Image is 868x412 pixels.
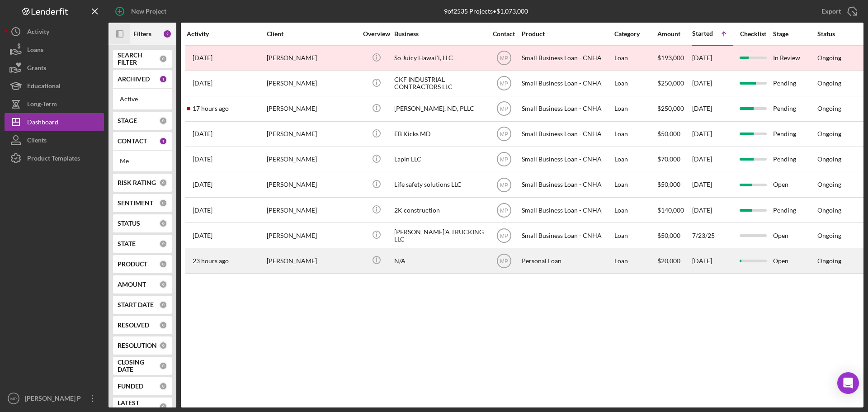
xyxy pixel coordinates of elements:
div: [PERSON_NAME] [267,173,357,197]
div: [DATE] [692,249,733,273]
div: In Review [773,46,816,70]
div: Ongoing [817,257,841,265]
div: 7/23/25 [692,223,733,247]
div: [DATE] [692,198,733,222]
time: 2025-06-24 05:57 [193,80,212,87]
div: Open [773,223,816,247]
time: 2025-08-12 20:46 [193,257,229,265]
div: [PERSON_NAME] [267,71,357,95]
div: Small Business Loan - CNHA [522,223,612,247]
button: Product Templates [5,149,104,167]
div: Pending [773,71,816,95]
button: MP[PERSON_NAME] P [5,389,104,407]
div: Ongoing [817,54,841,62]
div: Status [817,30,861,38]
div: 0 [159,260,167,268]
b: RISK RATING [118,179,156,186]
text: MP [500,55,508,62]
div: Business [394,30,485,38]
div: $70,000 [657,147,691,171]
div: N/A [394,249,485,273]
div: CKF INDUSTRIAL CONTRACTORS LLC [394,71,485,95]
div: $140,000 [657,198,691,222]
div: Started [692,30,713,37]
div: 9 of 2535 Projects • $1,073,000 [444,8,528,15]
div: Checklist [734,30,772,38]
div: Loan [614,173,656,197]
div: 0 [159,280,167,289]
div: 0 [159,219,167,227]
div: [PERSON_NAME] [267,198,357,222]
div: Category [614,30,656,38]
div: 0 [159,199,167,207]
div: Pending [773,97,816,121]
div: Long-Term [27,95,57,115]
div: [DATE] [692,122,733,146]
div: Dashboard [27,113,58,133]
div: Small Business Loan - CNHA [522,46,612,70]
b: START DATE [118,301,154,308]
div: Ongoing [817,156,841,163]
div: Pending [773,147,816,171]
div: [PERSON_NAME], ND, PLLC [394,97,485,121]
div: Ongoing [817,105,841,112]
div: Lapin LLC [394,147,485,171]
div: [PERSON_NAME] [267,97,357,121]
div: Small Business Loan - CNHA [522,97,612,121]
time: 2025-05-05 02:16 [193,54,212,62]
div: 1 [159,137,167,145]
b: STATUS [118,220,140,227]
div: Open Intercom Messenger [837,372,859,394]
div: 0 [159,55,167,63]
a: Activity [5,23,104,41]
div: [DATE] [692,46,733,70]
b: ARCHIVED [118,76,150,83]
div: 2 [163,29,172,38]
div: Ongoing [817,80,841,87]
text: MP [500,182,508,188]
div: [PERSON_NAME] [267,147,357,171]
div: $250,000 [657,71,691,95]
b: SENTIMENT [118,199,153,207]
div: Amount [657,30,691,38]
div: [DATE] [692,97,733,121]
div: [PERSON_NAME]'A TRUCKING LLC [394,223,485,247]
div: Ongoing [817,207,841,214]
time: 2025-08-02 03:19 [193,156,212,163]
div: Loans [27,41,43,61]
div: [DATE] [692,147,733,171]
div: Overview [359,30,393,38]
div: Ongoing [817,130,841,137]
time: 2025-08-09 03:32 [193,130,212,137]
div: [PERSON_NAME] [267,223,357,247]
button: Clients [5,131,104,149]
div: Loan [614,223,656,247]
text: MP [10,396,17,401]
div: So Juicy Hawaiʻi, LLC [394,46,485,70]
b: FUNDED [118,383,143,390]
div: Export [821,2,841,20]
div: Open [773,173,816,197]
div: [DATE] [692,71,733,95]
a: Grants [5,59,104,77]
text: MP [500,81,508,87]
time: 2025-07-17 21:26 [193,232,212,239]
button: Educational [5,77,104,95]
div: Active [120,95,165,103]
div: Contact [487,30,521,38]
div: Loan [614,249,656,273]
b: CONTACT [118,137,147,145]
div: Educational [27,77,61,97]
time: 2025-07-08 01:26 [193,181,212,188]
div: $20,000 [657,249,691,273]
div: Product Templates [27,149,80,170]
div: Loan [614,198,656,222]
button: Loans [5,41,104,59]
b: RESOLVED [118,322,149,329]
b: STATE [118,240,136,247]
text: MP [500,258,508,264]
div: 0 [159,341,167,350]
div: $50,000 [657,223,691,247]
